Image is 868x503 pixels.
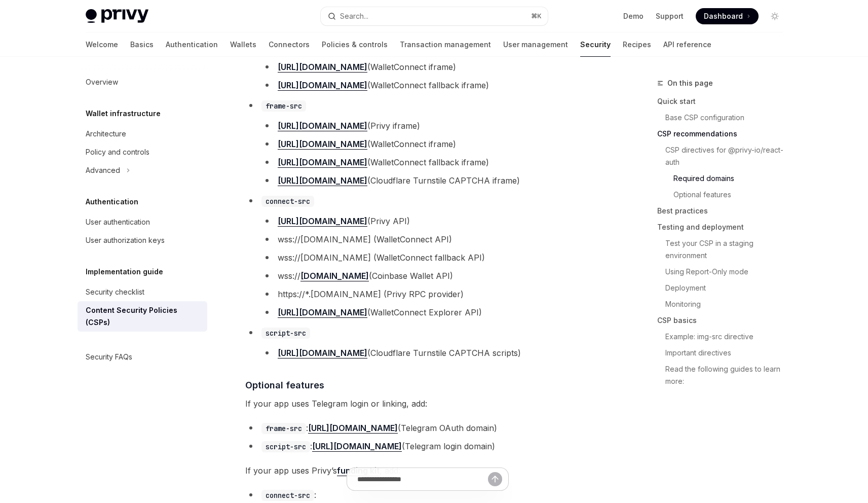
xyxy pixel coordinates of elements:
[663,32,711,57] a: API reference
[245,378,324,392] span: Optional features
[623,32,651,57] a: Recipes
[86,304,201,329] div: Content Security Policies (CSPs)
[657,280,791,296] a: Deployment
[657,312,791,329] a: CSP basics
[261,305,611,319] li: (WalletConnect Explorer API)
[261,346,611,360] li: (Cloudflare Turnstile CAPTCHA scripts)
[308,423,398,434] a: [URL][DOMAIN_NAME]
[86,216,150,228] div: User authentication
[278,121,367,131] a: [URL][DOMAIN_NAME]
[86,266,163,278] h5: Implementation guide
[767,8,783,24] button: Toggle dark mode
[245,463,611,478] span: If your app uses Privy’s , add:
[704,11,743,21] span: Dashboard
[86,351,132,363] div: Security FAQs
[278,175,367,186] a: [URL][DOMAIN_NAME]
[261,214,611,228] li: (Privy API)
[86,234,165,246] div: User authorization keys
[78,143,207,161] a: Policy and controls
[261,155,611,169] li: (WalletConnect fallback iframe)
[86,128,126,140] div: Architecture
[657,361,791,389] a: Read the following guides to learn more:
[657,219,791,235] a: Testing and deployment
[261,173,611,188] li: (Cloudflare Turnstile CAPTCHA iframe)
[657,235,791,264] a: Test your CSP in a staging environment
[86,286,144,298] div: Security checklist
[261,100,306,112] code: frame-src
[261,250,611,265] li: wss://[DOMAIN_NAME] (WalletConnect fallback API)
[130,32,154,57] a: Basics
[261,119,611,133] li: (Privy iframe)
[278,348,367,358] a: [URL][DOMAIN_NAME]
[86,32,118,57] a: Welcome
[78,213,207,231] a: User authentication
[261,60,611,74] li: (WalletConnect iframe)
[657,170,791,187] a: Required domains
[78,231,207,249] a: User authorization keys
[400,32,491,57] a: Transaction management
[261,441,310,452] code: script-src
[261,269,611,283] li: wss:// (Coinbase Wallet API)
[657,296,791,312] a: Monitoring
[86,76,118,88] div: Overview
[245,439,611,453] li: : (Telegram login domain)
[657,93,791,110] a: Quick start
[657,110,791,126] a: Base CSP configuration
[78,301,207,332] a: Content Security Policies (CSPs)
[657,126,791,142] a: CSP recommendations
[322,32,388,57] a: Policies & controls
[657,142,791,170] a: CSP directives for @privy-io/react-auth
[86,146,149,158] div: Policy and controls
[278,216,367,227] a: [URL][DOMAIN_NAME]
[580,32,611,57] a: Security
[78,161,207,179] button: Advanced
[261,196,314,207] code: connect-src
[667,77,713,89] span: On this page
[166,32,218,57] a: Authentication
[261,423,306,434] code: frame-src
[261,232,611,246] li: wss://[DOMAIN_NAME] (WalletConnect API)
[312,441,402,452] a: [URL][DOMAIN_NAME]
[357,468,488,490] input: Ask a question...
[78,348,207,366] a: Security FAQs
[261,328,310,339] code: script-src
[278,80,367,91] a: [URL][DOMAIN_NAME]
[269,32,310,57] a: Connectors
[261,78,611,92] li: (WalletConnect fallback iframe)
[696,8,759,24] a: Dashboard
[261,287,611,301] li: https://*.[DOMAIN_NAME] (Privy RPC provider)
[261,137,611,151] li: (WalletConnect iframe)
[278,62,367,73] a: [URL][DOMAIN_NAME]
[78,125,207,143] a: Architecture
[230,32,256,57] a: Wallets
[488,472,502,486] button: Send message
[78,73,207,91] a: Overview
[656,11,684,21] a: Support
[86,196,138,208] h5: Authentication
[657,345,791,361] a: Important directives
[278,307,367,318] a: [URL][DOMAIN_NAME]
[340,10,368,22] div: Search...
[78,283,207,301] a: Security checklist
[657,187,791,203] a: Optional features
[657,203,791,219] a: Best practices
[657,264,791,280] a: Using Report-Only mode
[531,12,542,20] span: ⌘ K
[503,32,568,57] a: User management
[86,9,148,23] img: light logo
[278,139,367,150] a: [URL][DOMAIN_NAME]
[245,421,611,435] li: : (Telegram OAuth domain)
[86,107,161,120] h5: Wallet infrastructure
[623,11,644,21] a: Demo
[657,329,791,345] a: Example: img-src directive
[245,397,611,411] span: If your app uses Telegram login or linking, add:
[86,164,120,176] div: Advanced
[300,271,369,281] a: [DOMAIN_NAME]
[321,7,548,25] button: Search...⌘K
[278,157,367,168] a: [URL][DOMAIN_NAME]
